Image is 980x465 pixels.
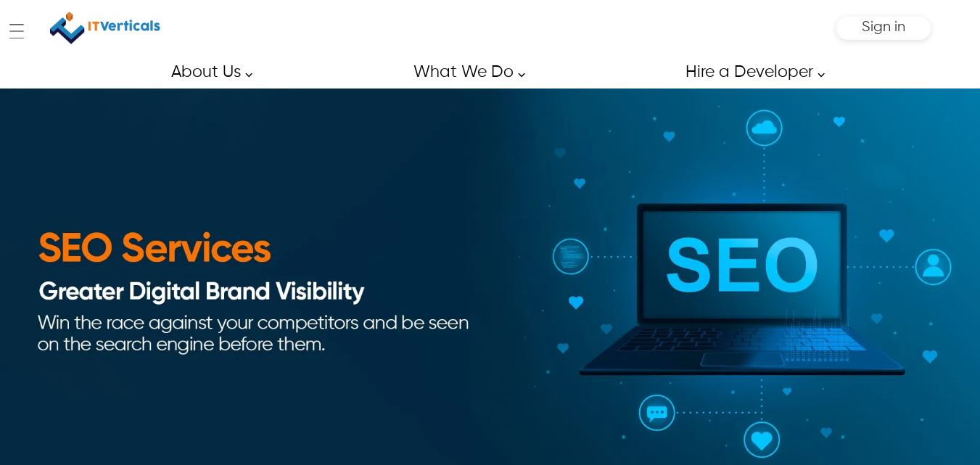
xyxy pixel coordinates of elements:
img: IT Verticals Inc [50,7,160,49]
a: About Us [155,56,260,89]
a: Hire a Developer [669,56,833,89]
a: IT Verticals Inc [49,7,162,49]
a: What We Do [397,56,533,89]
span: Sign in [862,20,905,35]
a: Sign in [862,24,905,33]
